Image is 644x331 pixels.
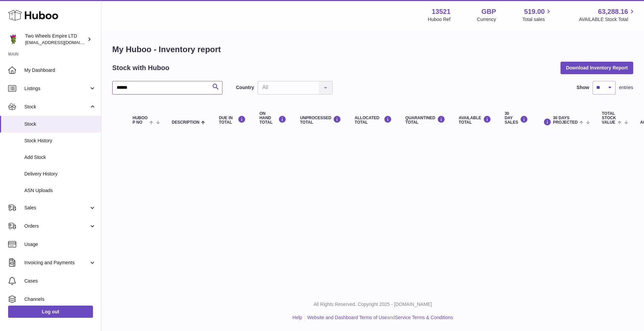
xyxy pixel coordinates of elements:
[259,111,286,125] div: ON HAND Total
[133,116,148,125] span: Huboo P no
[107,301,639,308] p: All Rights Reserved. Copyright 2025 - [DOMAIN_NAME]
[24,154,96,161] span: Add Stock
[24,278,96,284] span: Cases
[112,63,169,73] h2: Stock with Huboo
[24,104,89,110] span: Stock
[522,7,552,23] a: 519.00 Total sales
[459,116,491,125] div: AVAILABLE Total
[598,7,628,16] span: 63,288.16
[24,121,96,127] span: Stock
[24,205,89,211] span: Sales
[305,314,453,321] li: and
[579,16,636,23] span: AVAILABLE Stock Total
[553,116,578,125] span: 30 DAYS PROJECTED
[25,33,86,46] div: Two Wheels Empire LTD
[112,44,633,55] h1: My Huboo - Inventory report
[579,7,636,23] a: 63,288.16 AVAILABLE Stock Total
[577,84,589,91] label: Show
[24,138,96,144] span: Stock History
[405,116,445,125] div: QUARANTINED Total
[505,111,528,125] div: 30 DAY SALES
[24,85,89,92] span: Listings
[24,241,96,248] span: Usage
[24,296,96,303] span: Channels
[602,111,616,125] span: Total stock value
[8,306,93,318] a: Log out
[477,16,496,23] div: Currency
[24,260,89,266] span: Invoicing and Payments
[24,67,96,74] span: My Dashboard
[236,84,254,91] label: Country
[428,16,451,23] div: Huboo Ref
[172,120,199,125] span: Description
[8,34,18,44] img: justas@twowheelsempire.com
[300,116,341,125] div: UNPROCESSED Total
[395,315,453,320] a: Service Terms & Conditions
[307,315,387,320] a: Website and Dashboard Terms of Use
[24,171,96,177] span: Delivery History
[481,7,496,16] strong: GBP
[524,7,545,16] span: 519.00
[432,7,451,16] strong: 13521
[619,84,633,91] span: entries
[219,116,246,125] div: DUE IN TOTAL
[560,62,633,74] button: Download Inventory Report
[24,187,96,194] span: ASN Uploads
[25,40,99,45] span: [EMAIL_ADDRESS][DOMAIN_NAME]
[292,315,302,320] a: Help
[24,223,89,229] span: Orders
[355,116,392,125] div: ALLOCATED Total
[522,16,552,23] span: Total sales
